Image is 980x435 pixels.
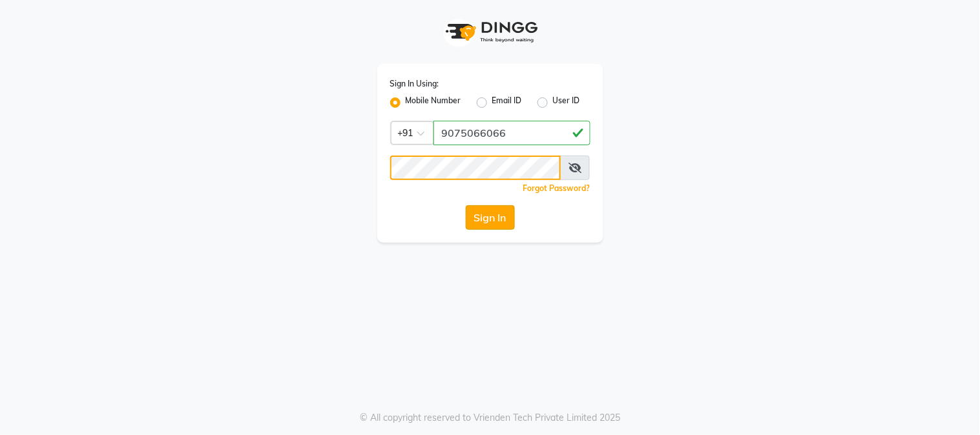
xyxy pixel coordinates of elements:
a: Forgot Password? [523,183,590,193]
label: User ID [553,95,580,110]
input: Username [390,156,561,180]
input: Username [433,121,590,145]
label: Mobile Number [406,95,461,110]
label: Email ID [492,95,522,110]
label: Sign In Using: [390,78,439,90]
button: Sign In [466,205,515,230]
img: logo1.svg [439,13,542,51]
